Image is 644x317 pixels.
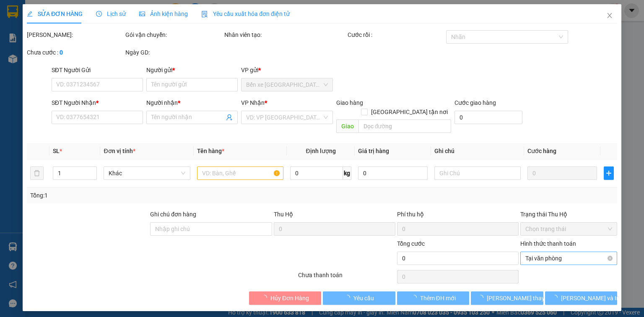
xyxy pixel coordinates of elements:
[606,12,613,19] span: close
[30,191,249,200] div: Tổng: 1
[604,170,613,177] span: plus
[353,294,374,303] span: Yêu cầu
[323,291,395,305] button: Yêu cầu
[139,11,145,17] span: picture
[343,166,351,180] span: kg
[397,210,519,222] div: Phí thu hộ
[60,49,63,56] b: 0
[604,166,614,180] button: plus
[139,10,188,17] span: Ảnh kiện hàng
[201,11,208,18] img: icon
[201,10,290,17] span: Yêu cầu xuất hóa đơn điện tử
[241,99,265,106] span: VP Nhận
[150,222,272,236] input: Ghi chú đơn hàng
[306,148,335,154] span: Định lượng
[52,65,143,75] div: SĐT Người Gửi
[525,252,612,265] span: Tại văn phòng
[224,30,346,39] div: Nhân viên tạo:
[368,107,451,117] span: [GEOGRAPHIC_DATA] tận nơi
[487,294,554,303] span: [PERSON_NAME] thay đổi
[348,30,444,39] div: Cước rồi :
[410,295,420,301] span: loading
[454,99,496,106] label: Cước giao hàng
[226,114,233,121] span: user-add
[336,120,358,133] span: Giao
[431,143,524,159] th: Ghi chú
[397,291,470,305] button: Thêm ĐH mới
[454,111,522,124] input: Cước giao hàng
[27,48,124,57] div: Chưa cước :
[478,295,487,301] span: loading
[420,294,455,303] span: Thêm ĐH mới
[197,166,283,180] input: VD: Bàn, Ghế
[27,11,33,17] span: edit
[30,166,44,180] button: delete
[527,166,597,180] input: 0
[53,148,60,154] span: SL
[27,10,83,17] span: SỬA ĐƠN HÀNG
[109,167,185,179] span: Khác
[146,65,238,75] div: Người gửi
[246,78,327,91] span: Bến xe Tiền Giang
[397,240,425,247] span: Tổng cước
[96,11,102,17] span: clock-circle
[297,270,396,285] div: Chưa thanh toán
[52,98,143,107] div: SĐT Người Nhận
[261,295,270,301] span: loading
[525,223,612,235] span: Chọn trạng thái
[96,10,126,17] span: Lịch sử
[150,211,196,218] label: Ghi chú đơn hàng
[197,148,224,154] span: Tên hàng
[520,240,576,247] label: Hình thức thanh toán
[125,30,222,39] div: Gói vận chuyển:
[273,211,293,218] span: Thu Hộ
[545,291,618,305] button: [PERSON_NAME] và In
[336,99,363,106] span: Giao hàng
[471,291,543,305] button: [PERSON_NAME] thay đổi
[358,148,389,154] span: Giá trị hàng
[561,294,620,303] span: [PERSON_NAME] và In
[598,4,621,28] button: Close
[434,166,521,180] input: Ghi Chú
[241,65,332,75] div: VP gửi
[527,148,556,154] span: Cước hàng
[552,295,561,301] span: loading
[608,256,613,261] span: close-circle
[27,30,124,39] div: [PERSON_NAME]:
[146,98,238,107] div: Người nhận
[344,295,353,301] span: loading
[249,291,322,305] button: Hủy Đơn Hàng
[270,294,309,303] span: Hủy Đơn Hàng
[520,210,617,219] div: Trạng thái Thu Hộ
[358,120,451,133] input: Dọc đường
[104,148,135,154] span: Đơn vị tính
[125,48,222,57] div: Ngày GD:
